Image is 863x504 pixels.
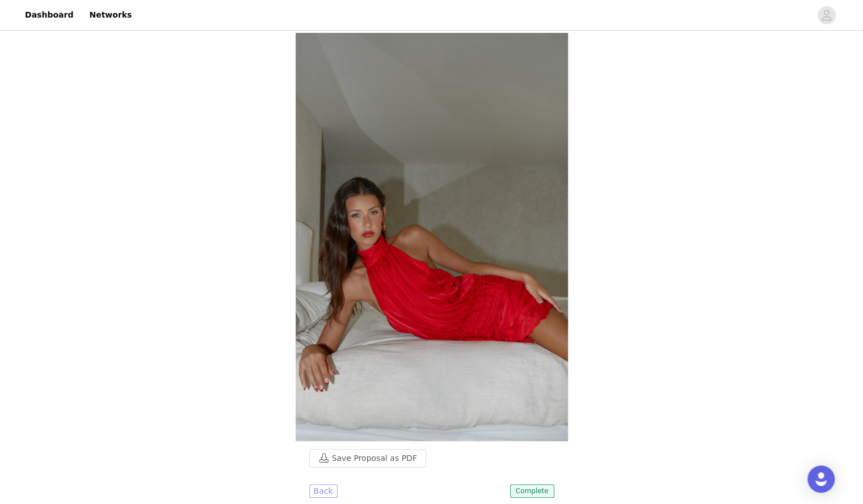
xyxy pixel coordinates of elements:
[807,465,835,493] div: Open Intercom Messenger
[821,6,832,24] div: avatar
[309,484,338,498] button: Back
[18,2,80,28] a: Dashboard
[82,2,138,28] a: Networks
[510,484,554,498] span: Complete
[296,33,568,441] img: campaign image
[309,449,426,467] button: Save Proposal as PDF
